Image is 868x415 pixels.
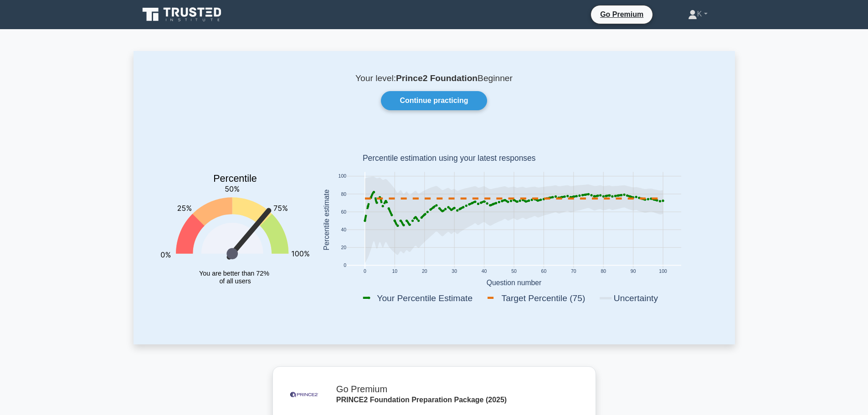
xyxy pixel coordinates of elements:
[452,269,457,274] text: 30
[338,174,346,179] text: 100
[341,192,346,197] text: 80
[213,174,257,184] text: Percentile
[666,5,729,23] a: K
[392,269,397,274] text: 10
[659,269,667,274] text: 100
[219,277,251,285] tspan: of all users
[421,269,427,274] text: 20
[344,263,346,268] text: 0
[155,73,713,84] p: Your level: Beginner
[601,269,606,274] text: 80
[571,269,576,274] text: 70
[341,245,346,250] text: 20
[486,279,541,287] text: Question number
[381,91,487,110] a: Continue practicing
[541,269,546,274] text: 60
[396,73,478,83] b: Prince2 Foundation
[322,190,330,251] text: Percentile estimate
[362,154,535,163] text: Percentile estimation using your latest responses
[341,227,346,232] text: 40
[595,9,649,20] a: Go Premium
[511,269,517,274] text: 50
[630,269,636,274] text: 90
[481,269,487,274] text: 40
[363,269,366,274] text: 0
[199,270,269,277] tspan: You are better than 72%
[341,210,346,215] text: 60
